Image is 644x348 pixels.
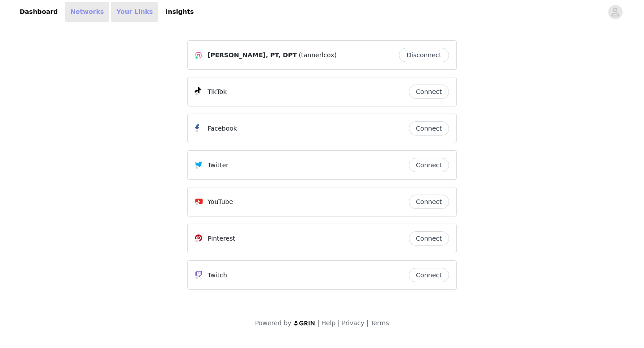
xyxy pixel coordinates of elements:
[342,319,364,327] a: Privacy
[318,319,320,327] span: |
[160,2,199,22] a: Insights
[293,320,316,326] img: logo
[409,231,449,246] button: Connect
[322,319,336,327] a: Help
[399,48,449,62] button: Disconnect
[409,121,449,136] button: Connect
[409,158,449,172] button: Connect
[111,2,158,22] a: Your Links
[195,52,202,59] img: Instagram Icon
[409,195,449,209] button: Connect
[409,268,449,282] button: Connect
[208,124,237,133] p: Facebook
[65,2,109,22] a: Networks
[255,319,291,327] span: Powered by
[14,2,63,22] a: Dashboard
[370,319,389,327] a: Terms
[409,85,449,99] button: Connect
[208,87,227,97] p: TikTok
[208,51,297,60] span: [PERSON_NAME], PT, DPT
[338,319,340,327] span: |
[299,51,337,60] span: (tannerlcox)
[208,161,229,170] p: Twitter
[208,234,235,243] p: Pinterest
[611,5,619,19] div: avatar
[208,271,227,280] p: Twitch
[366,319,369,327] span: |
[208,197,233,207] p: YouTube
